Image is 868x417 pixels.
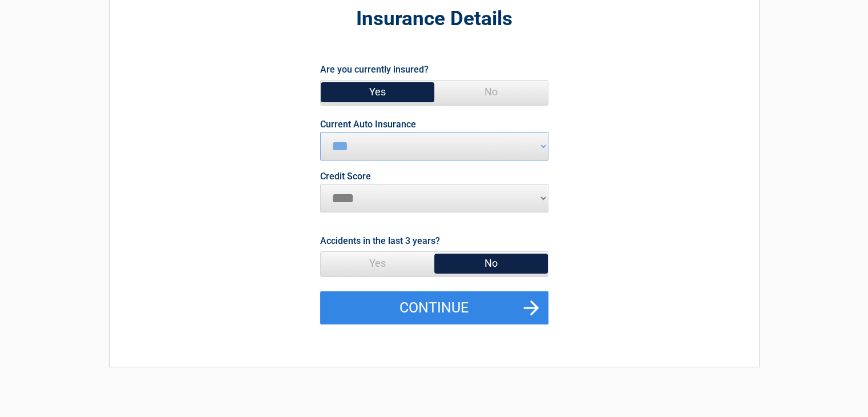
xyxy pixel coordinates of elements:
[320,62,429,77] label: Are you currently insured?
[321,81,434,103] span: Yes
[321,252,434,275] span: Yes
[434,81,548,103] span: No
[172,6,696,33] h2: Insurance Details
[434,252,548,275] span: No
[320,291,548,324] button: Continue
[320,172,371,181] label: Credit Score
[320,233,440,248] label: Accidents in the last 3 years?
[320,120,416,129] label: Current Auto Insurance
